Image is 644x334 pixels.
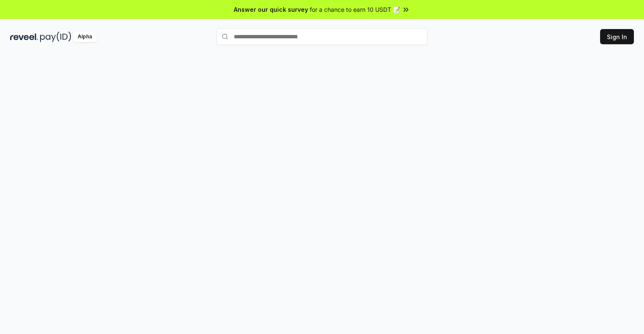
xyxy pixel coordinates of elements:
[40,32,71,42] img: pay_id
[234,5,308,14] span: Answer our quick survey
[10,32,38,42] img: reveel_dark
[600,29,634,44] button: Sign In
[310,5,400,14] span: for a chance to earn 10 USDT 📝
[73,32,97,42] div: Alpha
